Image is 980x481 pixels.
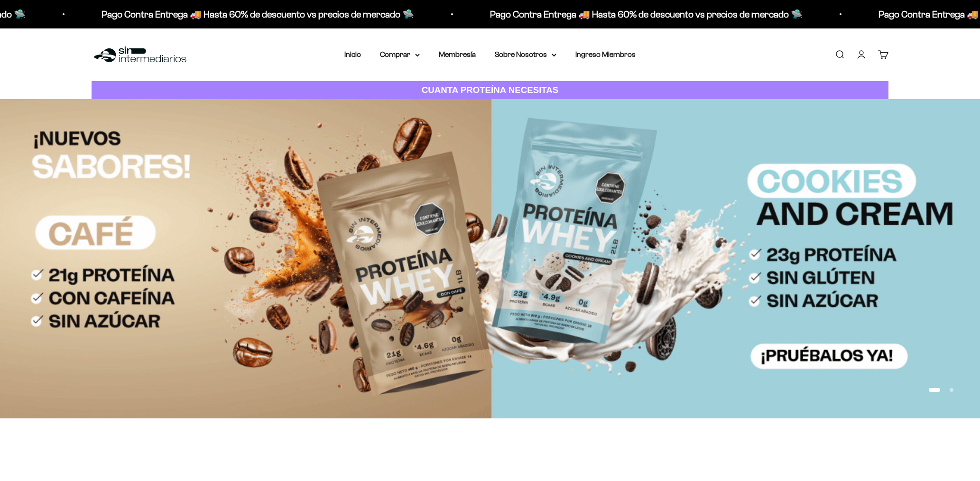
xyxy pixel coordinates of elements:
a: Membresía [439,50,476,58]
strong: CUANTA PROTEÍNA NECESITAS [422,85,559,95]
p: Pago Contra Entrega 🚚 Hasta 60% de descuento vs precios de mercado 🛸 [92,7,405,22]
p: Pago Contra Entrega 🚚 Hasta 60% de descuento vs precios de mercado 🛸 [481,7,794,22]
summary: Comprar [380,48,420,61]
summary: Sobre Nosotros [495,48,556,61]
a: Inicio [344,50,361,58]
a: Ingreso Miembros [575,50,636,58]
a: CUANTA PROTEÍNA NECESITAS [92,81,888,100]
